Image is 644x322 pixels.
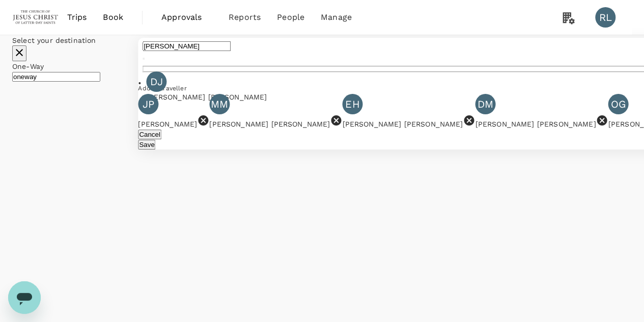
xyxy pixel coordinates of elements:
span: [PERSON_NAME] [PERSON_NAME] [475,120,596,128]
div: MM[PERSON_NAME] [PERSON_NAME] [209,94,342,129]
div: DM[PERSON_NAME] [PERSON_NAME] [475,94,608,129]
button: Cancel [138,130,161,139]
div: MM [209,94,230,114]
iframe: Button to launch messaging window [8,281,41,314]
span: [PERSON_NAME] [138,120,197,128]
span: [PERSON_NAME] [PERSON_NAME] [209,120,330,128]
div: DM [475,94,495,114]
div: JP [138,94,158,114]
div: DJ [146,71,166,92]
span: Reports [229,11,261,23]
div: [PERSON_NAME] [PERSON_NAME] [146,92,308,102]
input: Search for a user [143,41,231,51]
div: EH[PERSON_NAME] [PERSON_NAME] [342,94,475,129]
div: RL [595,7,615,28]
div: One-Way [12,61,632,71]
span: Trips [67,11,87,23]
div: OG [608,94,628,114]
span: [PERSON_NAME] [PERSON_NAME] [342,120,463,128]
span: People [277,11,304,23]
button: Close [143,58,145,60]
button: Save [138,140,155,150]
span: Book [103,11,123,23]
img: The Malaysian Church of Jesus Christ of Latter-day Saints [12,6,59,29]
span: Manage [321,11,352,23]
div: Select your destination [12,35,632,45]
div: EH [342,94,362,114]
div: JP[PERSON_NAME] [138,94,209,129]
span: Approvals [161,11,212,23]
